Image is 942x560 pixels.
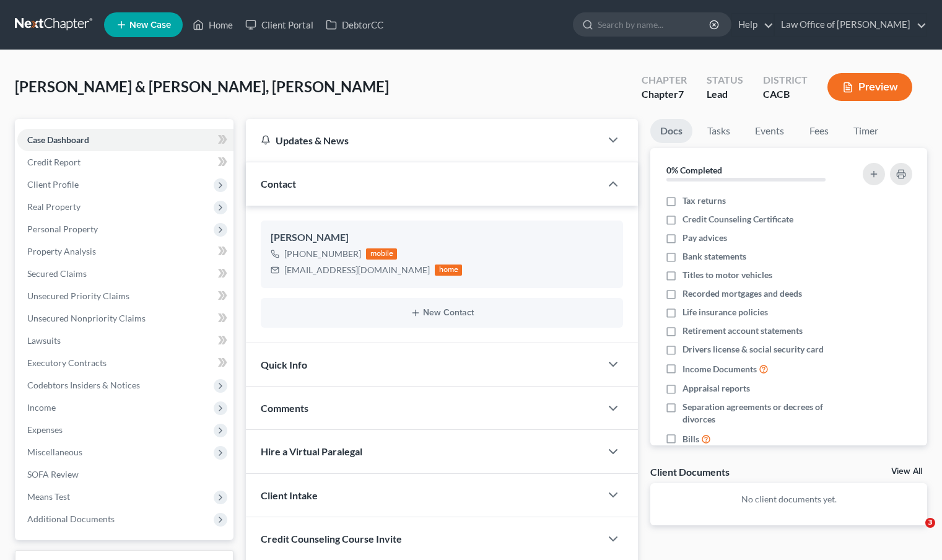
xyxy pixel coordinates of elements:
[697,119,740,143] a: Tasks
[17,263,233,285] a: Secured Claims
[284,248,361,260] div: [PHONE_NUMBER]
[27,246,96,256] span: Property Analysis
[27,179,79,190] span: Client Profile
[683,363,757,375] span: Income Documents
[17,129,233,151] a: Case Dashboard
[17,463,233,486] a: SOFA Review
[27,469,79,479] span: SOFA Review
[27,514,115,524] span: Additional Documents
[261,445,362,457] span: Hire a Virtual Paralegal
[678,88,684,100] span: 7
[707,87,743,102] div: Lead
[925,518,935,528] span: 3
[186,14,239,36] a: Home
[284,264,430,276] div: [EMAIL_ADDRESS][DOMAIN_NAME]
[683,213,793,225] span: Credit Counseling Certificate
[320,14,390,36] a: DebtorCC
[683,306,768,318] span: Life insurance policies
[683,269,772,281] span: Titles to motor vehicles
[775,14,927,36] a: Law Office of [PERSON_NAME]
[27,357,107,368] span: Executory Contracts
[27,134,89,145] span: Case Dashboard
[27,380,140,390] span: Codebtors Insiders & Notices
[683,401,847,426] span: Separation agreements or decrees of divorces
[27,491,70,502] span: Means Test
[261,134,586,147] div: Updates & News
[27,402,56,413] span: Income
[261,178,296,190] span: Contact
[666,165,722,175] strong: 0% Completed
[261,533,402,545] span: Credit Counseling Course Invite
[17,151,233,173] a: Credit Report
[27,447,82,457] span: Miscellaneous
[683,382,750,395] span: Appraisal reports
[27,313,146,323] span: Unsecured Nonpriority Claims
[763,73,808,87] div: District
[17,307,233,330] a: Unsecured Nonpriority Claims
[844,119,888,143] a: Timer
[650,119,692,143] a: Docs
[15,77,389,95] span: [PERSON_NAME] & [PERSON_NAME], [PERSON_NAME]
[799,119,839,143] a: Fees
[683,325,803,337] span: Retirement account statements
[763,87,808,102] div: CACB
[261,359,307,370] span: Quick Info
[239,14,320,36] a: Client Portal
[745,119,794,143] a: Events
[129,20,171,30] span: New Case
[683,232,727,244] span: Pay advices
[261,489,318,501] span: Client Intake
[660,493,917,505] p: No client documents yet.
[27,424,63,435] span: Expenses
[683,433,699,445] span: Bills
[17,240,233,263] a: Property Analysis
[683,343,824,356] span: Drivers license & social security card
[17,330,233,352] a: Lawsuits
[261,402,308,414] span: Comments
[27,291,129,301] span: Unsecured Priority Claims
[827,73,912,101] button: Preview
[598,13,711,36] input: Search by name...
[642,73,687,87] div: Chapter
[900,518,930,548] iframe: Intercom live chat
[707,73,743,87] div: Status
[27,201,81,212] span: Real Property
[732,14,774,36] a: Help
[650,465,730,478] div: Client Documents
[435,265,462,276] div: home
[17,352,233,374] a: Executory Contracts
[17,285,233,307] a: Unsecured Priority Claims
[27,335,61,346] span: Lawsuits
[683,287,802,300] span: Recorded mortgages and deeds
[271,230,613,245] div: [PERSON_NAME]
[683,195,726,207] span: Tax returns
[27,157,81,167] span: Credit Report
[27,268,87,279] span: Secured Claims
[27,224,98,234] span: Personal Property
[642,87,687,102] div: Chapter
[366,248,397,260] div: mobile
[271,308,613,318] button: New Contact
[683,250,746,263] span: Bank statements
[891,467,922,476] a: View All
